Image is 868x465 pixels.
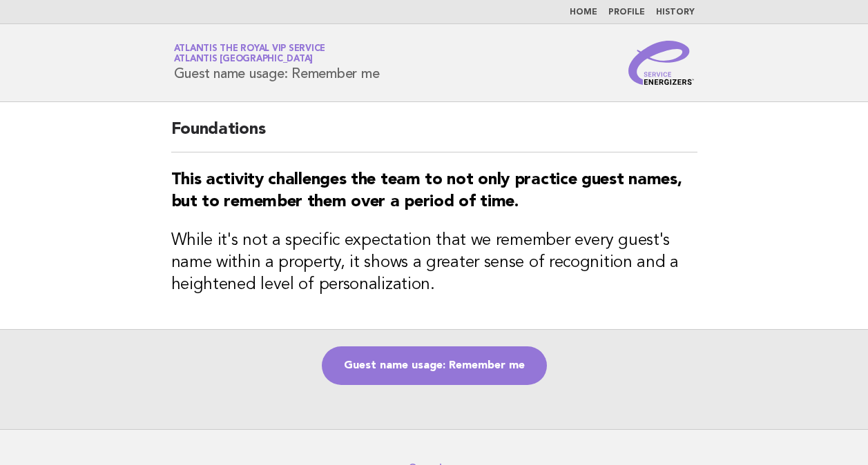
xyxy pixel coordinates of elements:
a: Guest name usage: Remember me [322,346,547,385]
a: Atlantis the Royal VIP ServiceAtlantis [GEOGRAPHIC_DATA] [174,44,326,63]
img: Service Energizers [628,41,695,85]
h1: Guest name usage: Remember me [174,45,380,81]
h2: Foundations [171,119,697,152]
a: Profile [608,8,645,17]
a: Home [570,8,597,17]
span: Atlantis [GEOGRAPHIC_DATA] [174,55,314,64]
strong: This activity challenges the team to not only practice guest names, but to remember them over a p... [171,172,682,210]
h3: While it's not a specific expectation that we remember every guest's name within a property, it s... [171,230,697,296]
a: History [656,8,695,17]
